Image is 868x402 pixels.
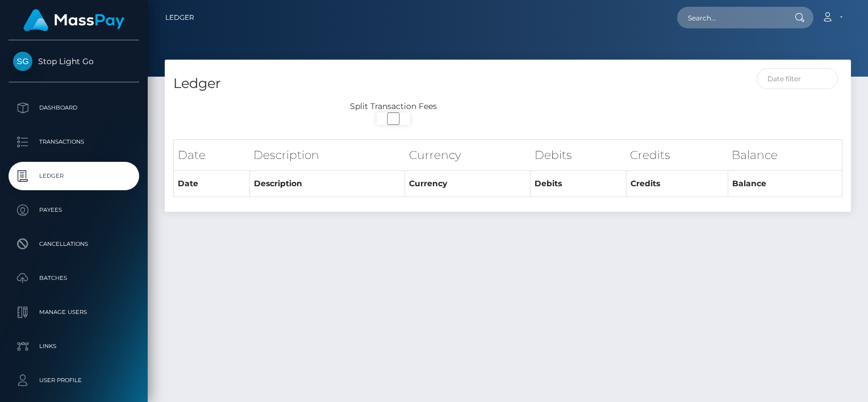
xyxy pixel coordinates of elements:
[13,52,32,71] img: Stop Light Go
[165,101,622,112] div: Split Transaction Fees
[13,270,135,287] p: Batches
[174,171,250,197] th: Date
[9,332,139,361] a: Links
[728,139,842,170] th: Balance
[13,372,135,389] p: User Profile
[405,139,531,170] th: Currency
[165,6,194,30] a: Ledger
[9,366,139,395] a: User Profile
[249,171,405,197] th: Description
[173,74,328,94] h4: Ledger
[13,202,135,219] p: Payees
[13,304,135,321] p: Manage Users
[13,236,135,253] p: Cancellations
[13,338,135,355] p: Links
[9,162,139,190] a: Ledger
[9,94,139,122] a: Dashboard
[9,128,139,156] a: Transactions
[9,56,139,66] span: Stop Light Go
[13,99,135,116] p: Dashboard
[531,171,626,197] th: Debits
[23,9,124,31] img: MassPay Logo
[405,171,531,197] th: Currency
[9,230,139,258] a: Cancellations
[626,139,728,170] th: Credits
[13,167,135,185] p: Ledger
[757,68,838,89] input: Date filter
[531,139,626,170] th: Debits
[9,264,139,292] a: Batches
[728,171,842,197] th: Balance
[13,133,135,150] p: Transactions
[249,139,405,170] th: Description
[677,7,784,28] input: Search...
[626,171,728,197] th: Credits
[9,298,139,326] a: Manage Users
[174,139,250,170] th: Date
[9,196,139,224] a: Payees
